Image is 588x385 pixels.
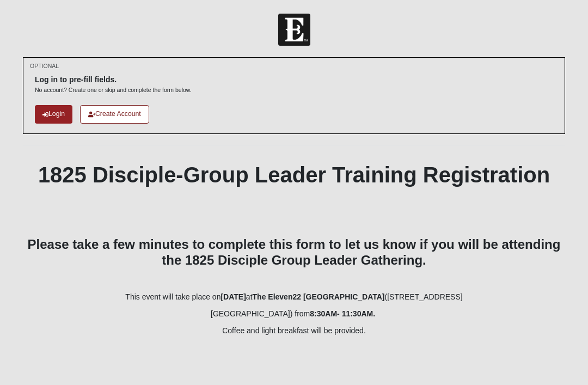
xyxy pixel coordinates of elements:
h2: 1825 Disciple-Group Leader Training Registration [23,162,565,188]
p: No account? Create one or skip and complete the form below. [35,86,192,94]
p: This event will take place on at ([STREET_ADDRESS] [23,291,565,303]
small: OPTIONAL [30,62,59,70]
img: Church of Eleven22 Logo [278,14,310,46]
b: The Eleven22 [GEOGRAPHIC_DATA] [253,292,385,301]
p: Coffee and light breakfast will be provided. [23,325,565,337]
b: [DATE] [220,292,246,301]
p: [GEOGRAPHIC_DATA]) from [23,308,565,320]
h3: Please take a few minutes to complete this form to let us know if you will be attending the 1825 ... [23,237,565,268]
h6: Log in to pre-fill fields. [35,75,192,84]
a: Login [35,105,72,123]
a: Create Account [80,105,149,123]
b: 8:30AM- 11:30AM. [310,309,375,318]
